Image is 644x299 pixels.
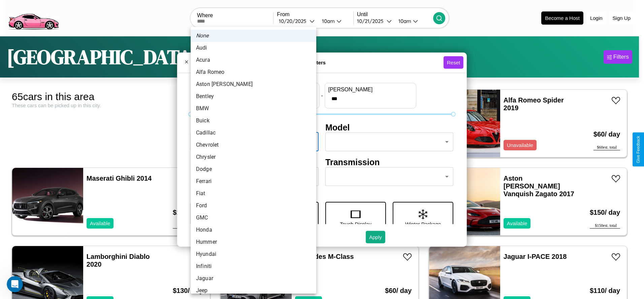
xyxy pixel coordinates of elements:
li: Aston [PERSON_NAME] [191,78,316,90]
li: Hyundai [191,248,316,260]
li: Chevrolet [191,139,316,151]
li: Audi [191,42,316,54]
li: Fiat [191,187,316,200]
li: Buick [191,115,316,127]
li: GMC [191,212,316,224]
li: BMW [191,102,316,115]
em: None [196,32,209,40]
li: Acura [191,54,316,66]
li: Ford [191,200,316,212]
li: Hummer [191,236,316,248]
li: Alfa Romeo [191,66,316,78]
li: Bentley [191,90,316,102]
li: Jaguar [191,272,316,285]
li: Chrysler [191,151,316,163]
li: Jeep [191,285,316,297]
div: Give Feedback [636,136,641,163]
iframe: Intercom live chat [7,276,23,292]
li: Ferrari [191,175,316,187]
li: Honda [191,224,316,236]
li: Dodge [191,163,316,175]
li: Cadillac [191,127,316,139]
li: Infiniti [191,260,316,272]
